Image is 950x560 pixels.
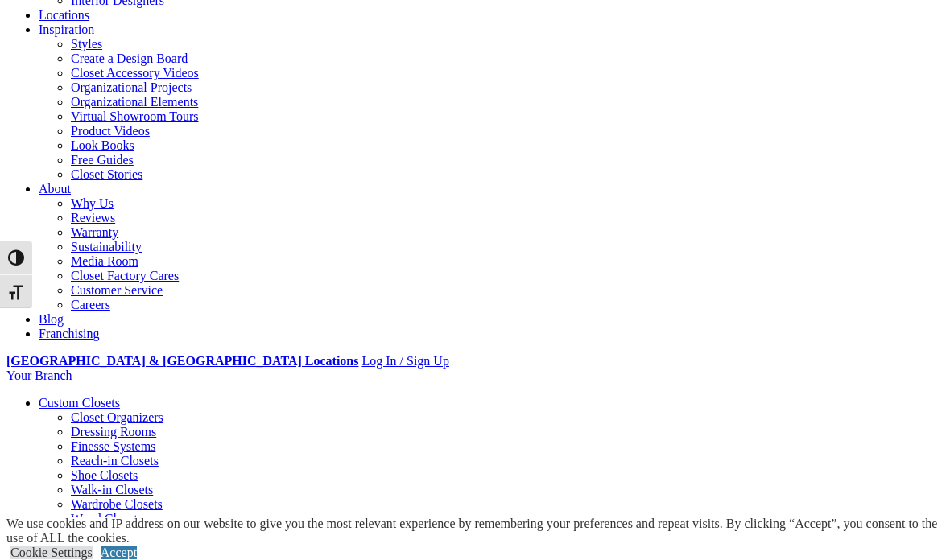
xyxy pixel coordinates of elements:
a: Custom Closets [39,396,120,410]
a: Organizational Projects [71,80,192,94]
a: Warranty [71,225,118,239]
a: Product Videos [71,124,150,138]
a: Shoe Closets [71,468,138,482]
a: Styles [71,37,102,51]
a: Closet Organizers [71,410,163,424]
a: Log In / Sign Up [361,354,448,368]
a: Organizational Elements [71,95,198,109]
a: Franchising [39,327,100,340]
a: Sustainability [71,240,142,253]
a: Careers [71,298,110,311]
a: Reach-in Closets [71,454,159,467]
a: Closet Accessory Videos [71,66,199,80]
a: Reviews [71,211,115,224]
a: Closet Stories [71,167,142,181]
a: Media Room [71,254,138,268]
a: Locations [39,8,89,22]
a: Closet Factory Cares [71,269,179,282]
a: Accept [101,546,137,559]
a: Your Branch [6,369,72,382]
a: Walk-in Closets [71,483,153,496]
a: Dressing Rooms [71,425,156,439]
a: Free Guides [71,153,134,167]
div: We use cookies and IP address on our website to give you the most relevant experience by remember... [6,517,950,546]
a: Wood Closets [71,512,142,525]
a: Customer Service [71,283,163,297]
a: Why Us [71,196,114,210]
a: Finesse Systems [71,439,155,453]
a: Cookie Settings [10,546,93,559]
a: Look Books [71,138,134,152]
a: Blog [39,312,64,326]
a: Wardrobe Closets [71,497,163,511]
a: Create a Design Board [71,51,188,65]
a: About [39,182,71,196]
a: [GEOGRAPHIC_DATA] & [GEOGRAPHIC_DATA] Locations [6,354,358,368]
a: Virtual Showroom Tours [71,109,199,123]
a: Inspiration [39,23,94,36]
